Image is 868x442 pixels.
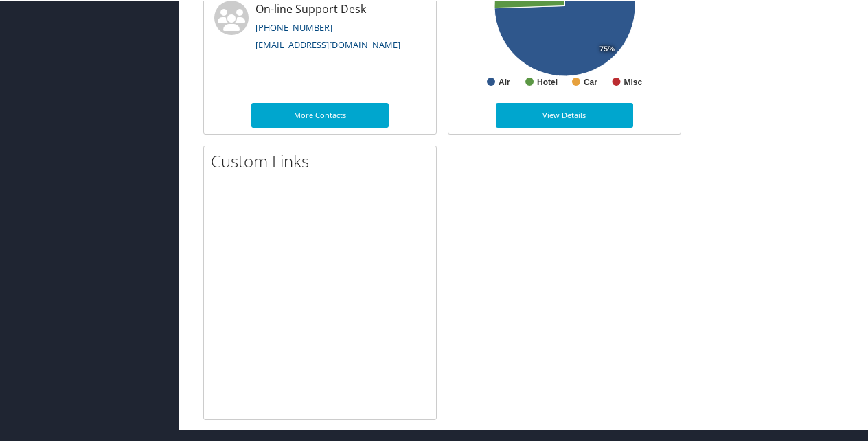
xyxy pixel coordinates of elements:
[255,20,332,32] a: [PHONE_NUMBER]
[499,76,510,86] text: Air
[211,148,436,172] h2: Custom Links
[496,102,633,126] a: View Details
[537,76,558,86] text: Hotel
[255,37,400,49] a: [EMAIL_ADDRESS][DOMAIN_NAME]
[624,76,643,86] text: Misc
[599,44,615,52] tspan: 75%
[251,102,389,126] a: More Contacts
[584,76,597,86] text: Car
